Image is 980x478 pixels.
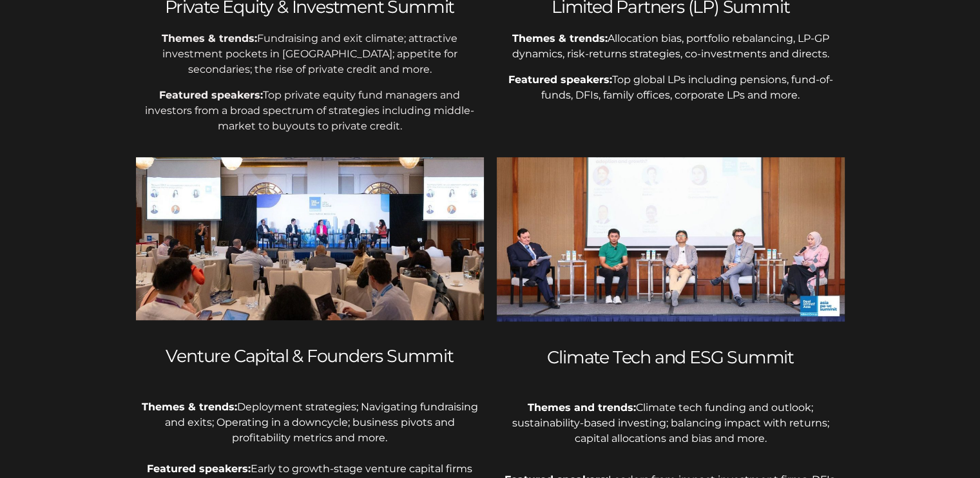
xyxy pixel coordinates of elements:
[497,347,845,368] h2: Climate Tech and ESG Summit
[136,346,484,367] h2: Venture Capital & Founders Summit​
[508,73,612,86] span: Featured speakers:
[136,31,484,77] p: Fundraising and exit climate; attractive investment pockets in [GEOGRAPHIC_DATA]; appetite for se...
[541,73,833,101] span: Top global LPs including pensions, fund-of-funds, DFIs, family offices, corporate LPs and more.
[136,88,484,134] p: Top private equity fund managers and investors from a broad spectrum of strategies including midd...
[512,32,832,60] span: Allocation bias, portfolio rebalancing, LP-GP dynamics, risk-returns strategies, co-investments a...
[147,463,251,475] b: Featured speakers:
[162,32,257,44] strong: Themes & trends:
[159,89,263,101] strong: Featured speakers:
[528,401,636,414] b: Themes and trends:
[497,400,845,446] p: Climate tech funding and outlook; sustainability-based investing; balancing impact with returns; ...
[142,401,237,413] b: Themes & trends:
[512,32,608,44] span: Themes & trends:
